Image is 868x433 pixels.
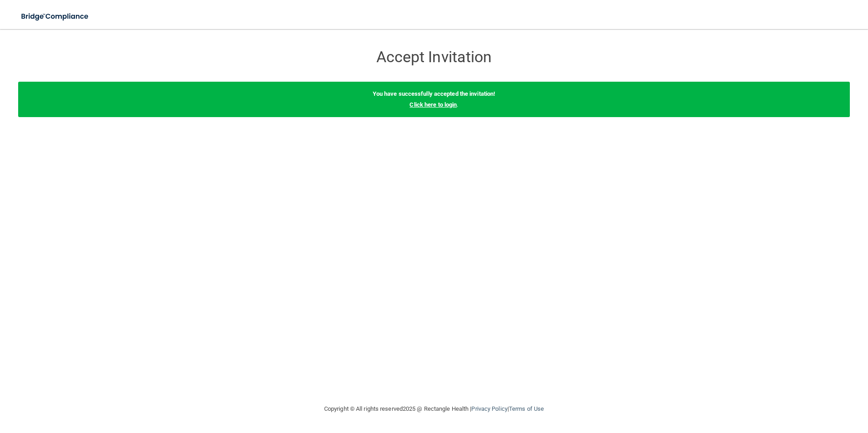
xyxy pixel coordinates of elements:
div: Copyright © All rights reserved 2025 @ Rectangle Health | | [268,394,600,423]
div: . [18,82,850,117]
a: Terms of Use [509,405,544,412]
a: Privacy Policy [471,405,507,412]
b: You have successfully accepted the invitation! [373,90,496,97]
img: bridge_compliance_login_screen.278c3ca4.svg [14,7,97,26]
a: Click here to login [409,101,457,108]
h3: Accept Invitation [268,49,600,65]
